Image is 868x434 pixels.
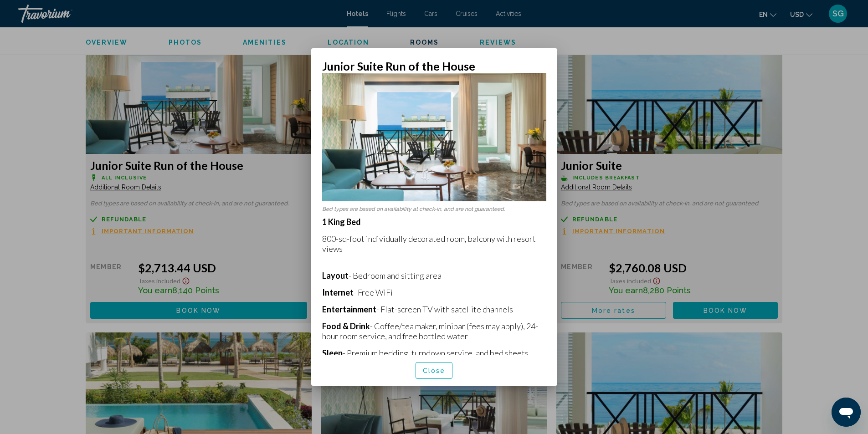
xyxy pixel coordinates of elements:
[322,348,343,358] b: Sleep
[322,287,546,297] p: - Free WiFi
[322,348,546,358] p: - Premium bedding, turndown service, and bed sheets
[322,287,354,297] b: Internet
[322,321,370,331] b: Food & Drink
[322,271,546,281] p: - Bedroom and sitting area
[322,304,376,314] b: Entertainment
[416,362,453,379] button: Close
[423,367,446,374] span: Close
[322,321,546,341] p: - Coffee/tea maker, minibar (fees may apply), 24-hour room service, and free bottled water
[322,217,361,227] strong: 1 King Bed
[322,52,546,201] img: 16b64f3a-7bbb-4e49-bbcf-1ab012979d0e.jpeg
[322,304,546,314] p: - Flat-screen TV with satellite channels
[322,271,349,281] b: Layout
[322,234,546,254] p: 800-sq-foot individually decorated room, balcony with resort views
[832,398,861,427] iframe: Button to launch messaging window
[322,59,546,73] h2: Junior Suite Run of the House
[322,206,546,212] p: Bed types are based on availability at check-in, and are not guaranteed.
